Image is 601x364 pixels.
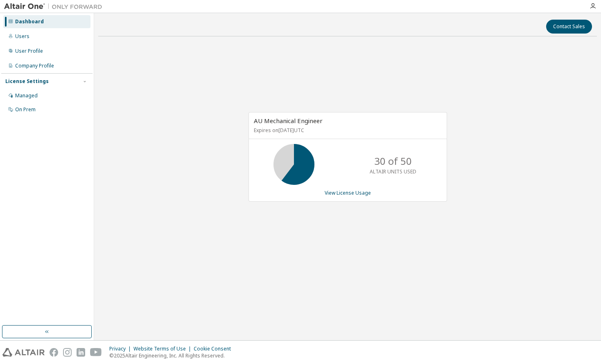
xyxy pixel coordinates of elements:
[325,189,371,196] a: View License Usage
[2,348,45,357] img: altair_logo.svg
[77,348,85,357] img: linkedin.svg
[254,127,440,134] p: Expires on [DATE] UTC
[15,106,36,113] div: On Prem
[109,346,133,352] div: Privacy
[50,348,58,357] img: facebook.svg
[370,168,416,175] p: ALTAIR UNITS USED
[15,18,44,25] div: Dashboard
[109,352,236,359] p: © 2025 Altair Engineering, Inc. All Rights Reserved.
[63,348,72,357] img: instagram.svg
[15,63,54,69] div: Company Profile
[546,20,592,34] button: Contact Sales
[15,92,38,99] div: Managed
[254,117,323,125] span: AU Mechanical Engineer
[90,348,102,357] img: youtube.svg
[194,346,236,352] div: Cookie Consent
[5,78,49,85] div: License Settings
[4,2,106,11] img: Altair One
[133,346,194,352] div: Website Terms of Use
[15,48,43,54] div: User Profile
[374,154,412,168] p: 30 of 50
[15,33,29,40] div: Users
